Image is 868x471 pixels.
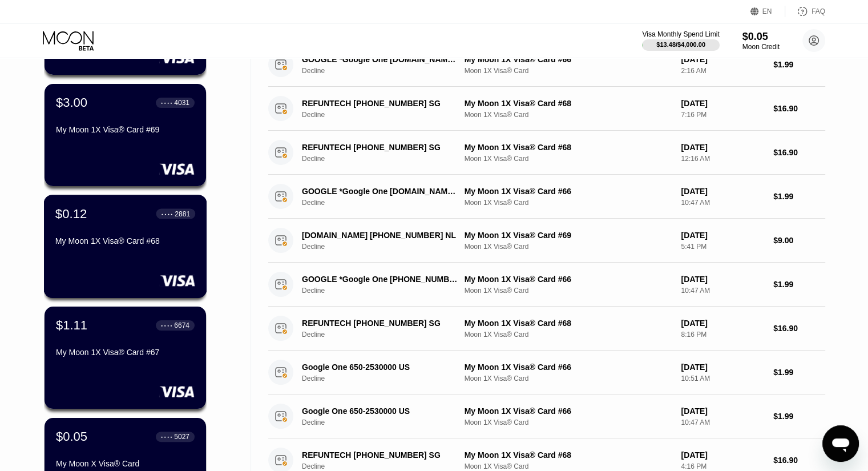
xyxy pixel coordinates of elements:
div: My Moon X Visa® Card [56,459,195,468]
div: ● ● ● ● [161,435,172,438]
div: My Moon 1X Visa® Card #67 [56,348,195,357]
div: REFUNTECH [PHONE_NUMBER] SG [302,99,458,108]
div: REFUNTECH [PHONE_NUMBER] SGDeclineMy Moon 1X Visa® Card #68Moon 1X Visa® Card[DATE]8:16 PM$16.90 [268,307,825,351]
div: 5027 [174,433,189,441]
div: Visa Monthly Spend Limit [642,30,719,38]
div: My Moon 1X Visa® Card #69 [56,125,195,134]
div: Decline [302,418,470,426]
div: Decline [302,287,470,295]
div: 2881 [175,210,190,218]
div: $0.12 [55,206,87,221]
div: Decline [302,331,470,339]
div: 6674 [174,321,189,329]
div: $1.99 [773,192,825,201]
div: 10:47 AM [681,287,764,295]
div: $3.00● ● ● ●4031My Moon 1X Visa® Card #69 [45,84,206,186]
div: GOOGLE *Google One [DOMAIN_NAME][URL][GEOGRAPHIC_DATA]DeclineMy Moon 1X Visa® Card #66Moon 1X Vis... [268,43,825,87]
div: My Moon 1X Visa® Card #66 [465,55,672,64]
div: Moon 1X Visa® Card [465,375,672,383]
div: REFUNTECH [PHONE_NUMBER] SG [302,319,458,328]
div: My Moon 1X Visa® Card #68 [465,143,672,152]
div: REFUNTECH [PHONE_NUMBER] SG [302,143,458,152]
div: Google One 650-2530000 USDeclineMy Moon 1X Visa® Card #66Moon 1X Visa® Card[DATE]10:47 AM$1.99 [268,394,825,438]
div: Google One 650-2530000 USDeclineMy Moon 1X Visa® Card #66Moon 1X Visa® Card[DATE]10:51 AM$1.99 [268,351,825,394]
div: $1.99 [773,412,825,421]
div: My Moon 1X Visa® Card #68 [465,450,672,460]
div: $16.90 [773,324,825,333]
div: $16.90 [773,456,825,465]
div: GOOGLE *Google One [DOMAIN_NAME][URL][GEOGRAPHIC_DATA] [302,55,458,64]
div: My Moon 1X Visa® Card #66 [465,187,672,196]
div: Decline [302,155,470,163]
div: My Moon 1X Visa® Card #66 [465,275,672,284]
div: 4:16 PM [681,462,764,470]
div: [DATE] [681,363,764,372]
div: $0.12● ● ● ●2881My Moon 1X Visa® Card #68 [45,195,206,297]
div: ● ● ● ● [161,324,172,327]
div: EN [762,7,772,15]
div: Moon 1X Visa® Card [465,155,672,163]
div: Decline [302,462,470,470]
div: [DATE] [681,55,764,64]
div: My Moon 1X Visa® Card #66 [465,363,672,372]
div: $16.90 [773,104,825,113]
div: Decline [302,375,470,383]
div: Moon 1X Visa® Card [465,462,672,470]
div: 4031 [174,99,189,107]
div: [DATE] [681,275,764,284]
div: GOOGLE *Google One [DOMAIN_NAME][URL][GEOGRAPHIC_DATA]DeclineMy Moon 1X Visa® Card #66Moon 1X Vis... [268,175,825,219]
div: Moon 1X Visa® Card [465,111,672,119]
div: 10:51 AM [681,375,764,383]
div: REFUNTECH [PHONE_NUMBER] SGDeclineMy Moon 1X Visa® Card #68Moon 1X Visa® Card[DATE]12:16 AM$16.90 [268,131,825,175]
div: Moon 1X Visa® Card [465,331,672,339]
iframe: Button to launch messaging window [822,425,859,462]
div: REFUNTECH [PHONE_NUMBER] SGDeclineMy Moon 1X Visa® Card #68Moon 1X Visa® Card[DATE]7:16 PM$16.90 [268,87,825,131]
div: 12:16 AM [681,155,764,163]
div: $0.05 [742,31,780,43]
div: GOOGLE *Google One [DOMAIN_NAME][URL][GEOGRAPHIC_DATA] [302,187,458,196]
div: [DATE] [681,231,764,240]
div: GOOGLE *Google One [PHONE_NUMBER] USDeclineMy Moon 1X Visa® Card #66Moon 1X Visa® Card[DATE]10:47... [268,263,825,307]
div: ● ● ● ● [161,101,172,104]
div: [DATE] [681,450,764,460]
div: 10:47 AM [681,418,764,426]
div: $1.99 [773,368,825,377]
div: EN [750,6,785,17]
div: [DATE] [681,143,764,152]
div: Decline [302,243,470,251]
div: Moon 1X Visa® Card [465,418,672,426]
div: [DOMAIN_NAME] [PHONE_NUMBER] NL [302,231,458,240]
div: $0.05Moon Credit [742,31,780,51]
div: Decline [302,199,470,207]
div: [DOMAIN_NAME] [PHONE_NUMBER] NLDeclineMy Moon 1X Visa® Card #69Moon 1X Visa® Card[DATE]5:41 PM$9.00 [268,219,825,263]
div: Moon 1X Visa® Card [465,67,672,75]
div: My Moon 1X Visa® Card #66 [465,406,672,416]
div: 7:16 PM [681,111,764,119]
div: My Moon 1X Visa® Card #68 [55,236,195,245]
div: $3.00 [56,95,87,110]
div: Decline [302,67,470,75]
div: 5:41 PM [681,243,764,251]
div: $0.05 [56,429,87,444]
div: Google One 650-2530000 US [302,363,458,372]
div: [DATE] [681,99,764,108]
div: $1.11 [56,318,87,333]
div: My Moon 1X Visa® Card #68 [465,319,672,328]
div: Decline [302,111,470,119]
div: 2:16 AM [681,67,764,75]
div: Visa Monthly Spend Limit$13.48/$4,000.00 [642,30,719,51]
div: [DATE] [681,187,764,196]
div: $9.00 [773,236,825,245]
div: FAQ [785,6,825,17]
div: 10:47 AM [681,199,764,207]
div: [DATE] [681,319,764,328]
div: GOOGLE *Google One [PHONE_NUMBER] US [302,275,458,284]
div: $1.99 [773,280,825,289]
div: My Moon 1X Visa® Card #68 [465,99,672,108]
div: REFUNTECH [PHONE_NUMBER] SG [302,450,458,460]
div: Moon 1X Visa® Card [465,243,672,251]
div: [DATE] [681,406,764,416]
div: $1.99 [773,60,825,69]
div: ● ● ● ● [162,212,173,215]
div: $1.11● ● ● ●6674My Moon 1X Visa® Card #67 [45,307,206,409]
